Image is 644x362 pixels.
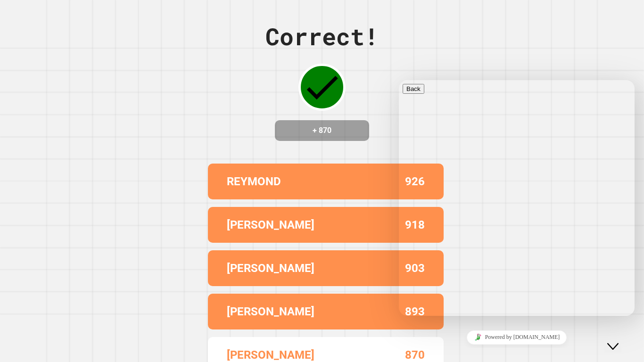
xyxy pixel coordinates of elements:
iframe: chat widget [399,327,635,348]
div: Correct! [265,19,379,54]
p: REYMOND [227,173,281,190]
p: [PERSON_NAME] [227,303,314,320]
iframe: To enrich screen reader interactions, please activate Accessibility in Grammarly extension settings [604,324,635,353]
p: [PERSON_NAME] [227,260,314,277]
h4: + 870 [284,125,360,136]
iframe: chat widget [399,80,635,316]
p: [PERSON_NAME] [227,216,314,233]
